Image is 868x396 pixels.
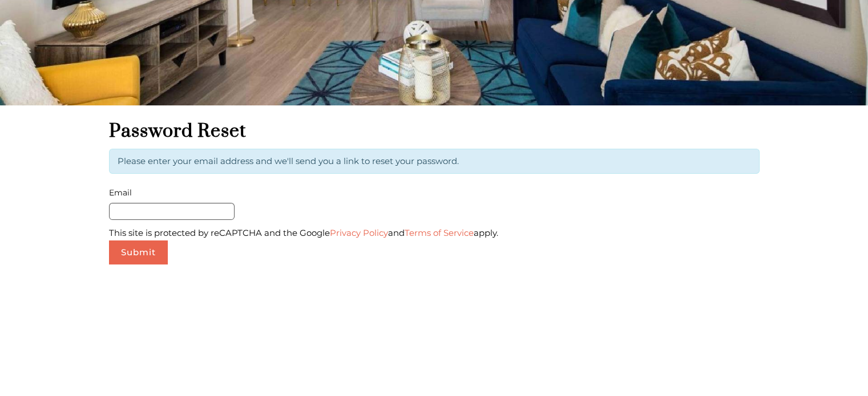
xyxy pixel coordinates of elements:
[405,227,474,238] a: Terms of Service
[109,120,760,143] h1: Password Reset
[330,227,388,238] a: Privacy Policy
[109,226,760,240] div: This site is protected by reCAPTCHA and the Google and apply.
[109,240,168,264] button: Submit
[109,149,760,174] div: Please enter your email address and we'll send you a link to reset your password.
[109,185,760,200] label: Email
[109,203,235,220] input: Email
